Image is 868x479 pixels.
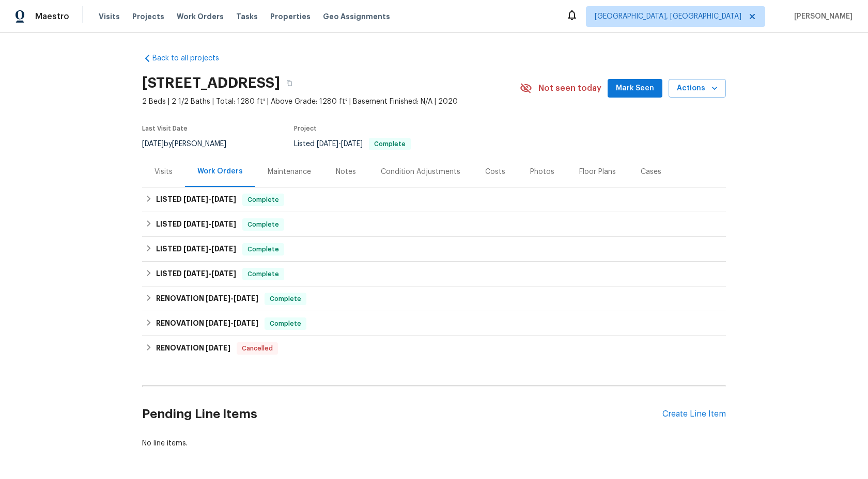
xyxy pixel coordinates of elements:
[183,220,208,228] span: [DATE]
[142,187,726,212] div: LISTED [DATE]-[DATE]Complete
[211,270,236,277] span: [DATE]
[206,295,230,302] span: [DATE]
[211,220,236,228] span: [DATE]
[183,220,236,228] span: -
[211,196,236,203] span: [DATE]
[677,82,718,95] span: Actions
[142,336,726,361] div: RENOVATION [DATE]Cancelled
[790,11,853,22] span: [PERSON_NAME]
[236,13,258,20] span: Tasks
[142,390,662,438] h2: Pending Line Items
[183,245,208,252] span: [DATE]
[156,243,236,256] h6: LISTED
[323,11,390,22] span: Geo Assignments
[294,125,317,132] span: Project
[142,438,726,449] div: No line items.
[156,342,230,355] h6: RENOVATION
[142,140,164,148] span: [DATE]
[206,295,258,302] span: -
[142,262,726,286] div: LISTED [DATE]-[DATE]Complete
[243,195,283,205] span: Complete
[381,167,460,177] div: Condition Adjustments
[616,82,654,95] span: Mark Seen
[142,53,241,63] a: Back to all projects
[197,166,243,177] div: Work Orders
[243,219,283,230] span: Complete
[142,237,726,262] div: LISTED [DATE]-[DATE]Complete
[156,194,236,206] h6: LISTED
[142,78,280,88] h2: [STREET_ADDRESS]
[538,83,601,93] span: Not seen today
[317,140,363,148] span: -
[177,11,224,22] span: Work Orders
[579,167,616,177] div: Floor Plans
[294,140,411,148] span: Listed
[370,141,410,147] span: Complete
[211,245,236,252] span: [DATE]
[142,97,520,107] span: 2 Beds | 2 1/2 Baths | Total: 1280 ft² | Above Grade: 1280 ft² | Basement Finished: N/A | 2020
[234,320,258,327] span: [DATE]
[142,286,726,311] div: RENOVATION [DATE]-[DATE]Complete
[206,344,230,352] span: [DATE]
[341,140,363,148] span: [DATE]
[234,295,258,302] span: [DATE]
[243,269,283,279] span: Complete
[156,218,236,231] h6: LISTED
[142,212,726,237] div: LISTED [DATE]-[DATE]Complete
[183,196,208,203] span: [DATE]
[268,167,311,177] div: Maintenance
[662,409,726,419] div: Create Line Item
[154,167,173,177] div: Visits
[99,11,120,22] span: Visits
[156,317,258,330] h6: RENOVATION
[206,320,230,327] span: [DATE]
[35,11,69,22] span: Maestro
[183,270,236,277] span: -
[280,74,299,92] button: Copy Address
[142,138,239,150] div: by [PERSON_NAME]
[669,79,726,98] button: Actions
[206,320,258,327] span: -
[183,245,236,252] span: -
[243,244,283,254] span: Complete
[266,294,305,304] span: Complete
[266,318,305,329] span: Complete
[238,343,277,354] span: Cancelled
[530,167,554,177] div: Photos
[142,311,726,336] div: RENOVATION [DATE]-[DATE]Complete
[142,125,188,132] span: Last Visit Date
[156,293,258,305] h6: RENOVATION
[317,140,338,148] span: [DATE]
[608,79,662,98] button: Mark Seen
[485,167,505,177] div: Costs
[132,11,164,22] span: Projects
[183,196,236,203] span: -
[183,270,208,277] span: [DATE]
[156,268,236,280] h6: LISTED
[595,11,741,22] span: [GEOGRAPHIC_DATA], [GEOGRAPHIC_DATA]
[641,167,661,177] div: Cases
[270,11,311,22] span: Properties
[336,167,356,177] div: Notes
